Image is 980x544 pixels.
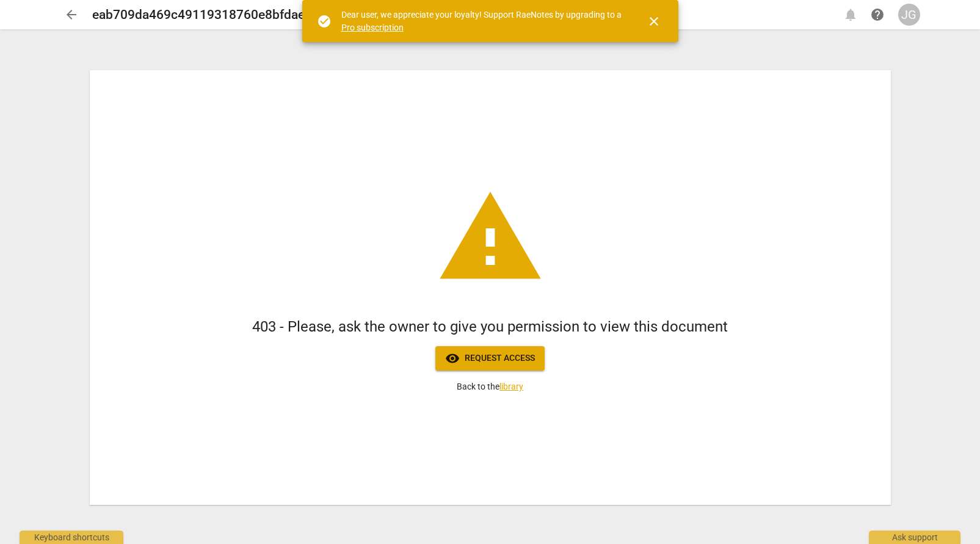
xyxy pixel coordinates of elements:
[869,531,960,544] div: Ask support
[252,317,728,337] h1: 403 - Please, ask the owner to give you permission to view this document
[445,351,535,366] span: Request access
[457,380,523,393] p: Back to the
[92,7,319,23] h2: eab709da469c49119318760e8bfdae62
[64,7,79,22] span: arrow_back
[341,23,404,32] a: Pro subscription
[341,9,625,34] div: Dear user, we appreciate your loyalty! Support RaeNotes by upgrading to a
[445,351,460,366] span: visibility
[870,7,885,22] span: help
[317,14,332,29] span: check_circle
[499,382,523,391] a: library
[435,346,545,371] button: Request access
[866,4,888,26] a: Help
[647,14,661,29] span: close
[435,183,545,292] span: warning
[20,531,123,544] div: Keyboard shortcuts
[898,4,920,26] button: JG
[639,7,669,36] button: Close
